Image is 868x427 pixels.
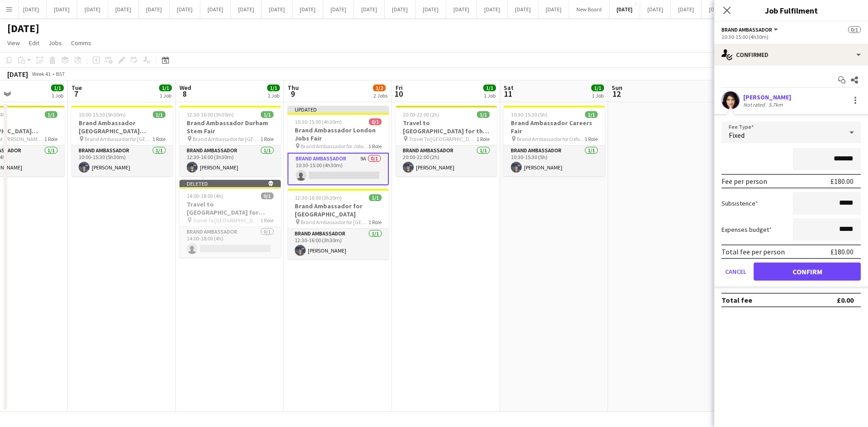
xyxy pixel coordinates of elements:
[193,217,260,224] span: Travel To [GEOGRAPHIC_DATA] For recruitment fair
[288,229,389,259] app-card-role: Brand Ambassador1/112:30-16:00 (3h30m)[PERSON_NAME]
[288,106,389,185] app-job-card: Updated10:30-15:00 (4h30m)0/1Brand Ambassador London Jobs Fair Brand Ambassador for Jobs Fair1 Ro...
[504,106,605,176] app-job-card: 10:30-15:30 (5h)1/1Brand Ambassador Careers Fair Brand Ambassador for Oxford Careers Fair1 RoleBr...
[848,26,861,33] span: 0/1
[179,180,281,187] div: Deleted
[504,84,514,92] span: Sat
[268,92,279,99] div: 1 Job
[295,194,342,201] span: 12:30-16:00 (3h30m)
[159,84,172,91] span: 1/1
[286,89,299,99] span: 9
[585,136,598,142] span: 1 Role
[152,136,165,142] span: 1 Role
[446,0,477,18] button: [DATE]
[179,119,281,135] h3: Brand Ambassador Durham Stem Fair
[71,39,91,47] span: Comms
[396,119,497,135] h3: Travel to [GEOGRAPHIC_DATA] for the Careers Fair on [DATE]
[396,106,497,176] app-job-card: 20:00-22:00 (2h)1/1Travel to [GEOGRAPHIC_DATA] for the Careers Fair on [DATE] Travel To [GEOGRAPH...
[714,5,868,16] h3: Job Fulfilment
[288,202,389,218] h3: Brand Ambassador for [GEOGRAPHIC_DATA]
[70,89,82,99] span: 7
[45,111,57,118] span: 1/1
[160,92,171,99] div: 1 Job
[261,111,274,118] span: 1/1
[179,84,191,92] span: Wed
[396,84,403,92] span: Fri
[477,0,508,18] button: [DATE]
[179,200,281,216] h3: Travel to [GEOGRAPHIC_DATA] for Recruitment fair
[743,93,791,101] div: [PERSON_NAME]
[25,37,43,49] a: Edit
[288,153,389,185] app-card-role: Brand Ambassador9A0/110:30-15:00 (4h30m)
[640,0,671,18] button: [DATE]
[170,0,200,18] button: [DATE]
[153,111,165,118] span: 1/1
[368,219,382,225] span: 1 Role
[476,136,490,142] span: 1 Role
[830,177,854,186] div: £180.00
[44,136,57,142] span: 1 Role
[47,0,77,18] button: [DATE]
[722,263,750,281] button: Cancel
[71,84,82,92] span: Tue
[394,89,403,99] span: 10
[385,0,415,18] button: [DATE]
[511,111,547,118] span: 10:30-15:30 (5h)
[403,111,439,118] span: 20:00-22:00 (2h)
[288,189,389,259] app-job-card: 12:30-16:00 (3h30m)1/1Brand Ambassador for [GEOGRAPHIC_DATA] Brand Ambassador for [GEOGRAPHIC_DAT...
[477,111,490,118] span: 1/1
[373,92,387,99] div: 2 Jobs
[714,44,868,66] div: Confirmed
[7,22,39,35] h1: [DATE]
[71,106,173,176] app-job-card: 10:00-15:30 (5h30m)1/1Brand Ambassador [GEOGRAPHIC_DATA][PERSON_NAME] Jobs Fair Brand Ambassador ...
[504,119,605,135] h3: Brand Ambassador Careers Fair
[722,33,861,40] div: 10:30-15:00 (4h30m)
[292,0,323,18] button: [DATE]
[409,136,476,142] span: Travel To [GEOGRAPHIC_DATA] for the Careers Fair fair on [DATE]
[569,0,609,18] button: New Board
[830,247,854,256] div: £180.00
[754,263,861,281] button: Confirm
[108,0,139,18] button: [DATE]
[585,111,598,118] span: 1/1
[502,89,514,99] span: 11
[354,0,385,18] button: [DATE]
[295,118,342,125] span: 10:30-15:00 (4h30m)
[722,26,779,33] button: Brand Ambassador
[179,145,281,176] app-card-role: Brand Ambassador1/112:30-16:00 (3h30m)[PERSON_NAME]
[396,145,497,176] app-card-role: Brand Ambassador1/120:00-22:00 (2h)[PERSON_NAME]
[671,0,702,18] button: [DATE]
[179,106,281,176] app-job-card: 12:30-16:00 (3h30m)1/1Brand Ambassador Durham Stem Fair Brand Ambassador for [GEOGRAPHIC_DATA]1 R...
[71,119,173,135] h3: Brand Ambassador [GEOGRAPHIC_DATA][PERSON_NAME] Jobs Fair
[67,37,95,49] a: Comms
[702,0,732,18] button: [DATE]
[538,0,569,18] button: [DATE]
[369,194,382,201] span: 1/1
[267,84,280,91] span: 1/1
[51,84,64,91] span: 1/1
[178,89,191,99] span: 8
[262,0,292,18] button: [DATE]
[722,177,767,186] div: Fee per person
[7,39,20,47] span: View
[484,92,495,99] div: 1 Job
[260,217,274,224] span: 1 Role
[139,0,170,18] button: [DATE]
[609,0,640,18] button: [DATE]
[612,84,623,92] span: Sun
[179,180,281,258] div: Deleted 14:00-18:00 (4h)0/1Travel to [GEOGRAPHIC_DATA] for Recruitment fair Travel To [GEOGRAPHIC...
[301,143,368,150] span: Brand Ambassador for Jobs Fair
[301,219,368,225] span: Brand Ambassador for [GEOGRAPHIC_DATA]
[261,192,274,199] span: 0/1
[722,26,772,33] span: Brand Ambassador
[85,136,152,142] span: Brand Ambassador for [GEOGRAPHIC_DATA][PERSON_NAME] Jobs Fair
[591,84,604,91] span: 1/1
[722,296,752,305] div: Total fee
[56,70,65,77] div: BST
[504,145,605,176] app-card-role: Brand Ambassador1/110:30-15:30 (5h)[PERSON_NAME]
[373,84,386,91] span: 1/2
[77,0,108,18] button: [DATE]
